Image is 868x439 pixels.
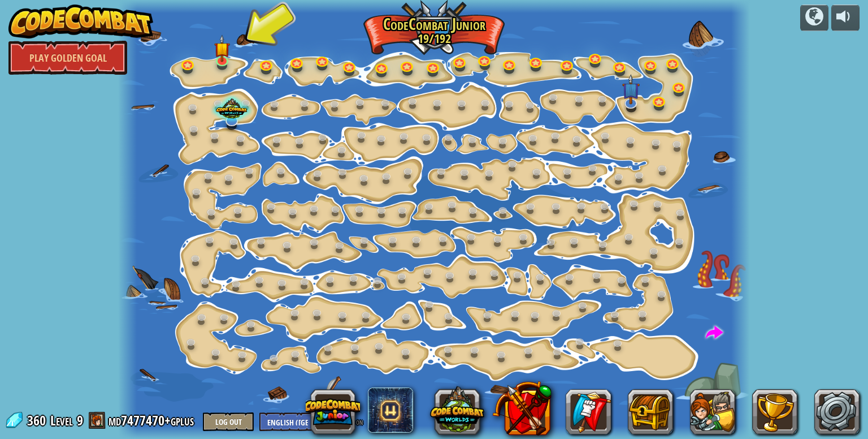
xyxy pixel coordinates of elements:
span: 9 [77,411,83,429]
a: Play Golden Goal [8,41,127,75]
span: 360 [27,411,49,429]
img: level-banner-unstarted-subscriber.png [622,74,640,105]
a: md7477470+gplus [108,411,197,429]
span: Level [50,411,73,430]
button: Adjust volume [831,5,860,31]
img: level-banner-started.png [214,35,230,62]
button: Campaigns [800,5,828,31]
button: Log Out [203,412,254,431]
img: CodeCombat - Learn how to code by playing a game [8,5,153,38]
